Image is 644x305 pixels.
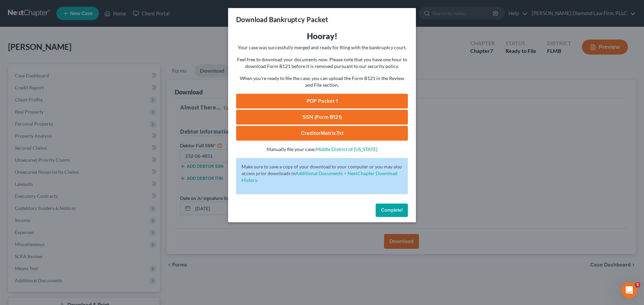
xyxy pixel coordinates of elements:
p: Feel free to download your documents now. Please note that you have one hour to download Form B12... [236,56,408,70]
h3: Download Bankruptcy Packet [236,15,328,24]
a: PDF Packet 1 [236,94,408,108]
p: Manually file your case: [236,146,408,153]
iframe: Intercom live chat [621,282,637,298]
p: When you're ready to file the case, you can upload the Form B121 in the Review and File section. [236,75,408,88]
span: 5 [635,282,640,288]
a: Middle District of [US_STATE] [316,146,377,152]
h3: Hooray! [236,31,408,42]
span: Complete! [381,207,402,213]
a: Additional Documents > NextChapter Download History. [241,170,397,183]
button: Complete! [376,204,408,217]
a: CreditorMatrix.txt [236,126,408,141]
p: Make sure to save a copy of your download to your computer or you may also access prior downloads in [241,163,402,183]
p: Your case was successfully merged and ready for filing with the bankruptcy court. [236,44,408,51]
a: SSN (Form B121) [236,110,408,125]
